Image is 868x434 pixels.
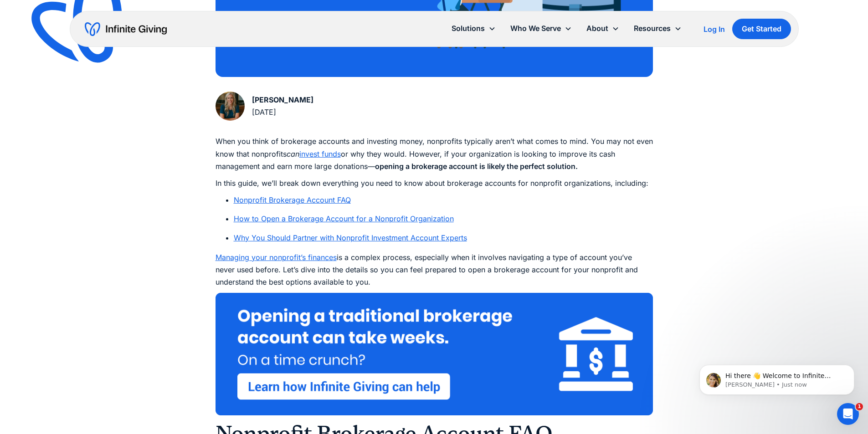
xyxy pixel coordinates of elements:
div: Who We Serve [503,19,579,38]
p: When you think of brokerage accounts and investing money, nonprofits typically aren’t what comes ... [216,135,653,173]
strong: opening a brokerage account is likely the perfect solution. [375,162,578,171]
div: Solutions [452,22,485,35]
a: Nonprofit Brokerage Account FAQ [234,195,351,204]
div: Log In [704,26,725,33]
p: is a complex process, especially when it involves navigating a type of account you’ve never used ... [216,251,653,289]
div: Resources [627,19,689,38]
a: invest funds [299,149,341,158]
a: Log In [704,24,725,35]
div: Resources [634,22,671,35]
div: [PERSON_NAME] [252,94,313,106]
div: [DATE] [252,106,313,118]
em: can [287,149,299,158]
a: Why You Should Partner with Nonprofit Investment Account Experts [234,233,467,242]
a: home [85,22,167,36]
iframe: Intercom notifications message [686,346,868,409]
span: 1 [856,403,863,410]
img: Opening a traditional nonprofit brokerage account can take weeks. On a time crunch? Click to get ... [216,293,653,415]
iframe: Intercom live chat [837,403,859,425]
a: How to Open a Brokerage Account for a Nonprofit Organization [234,214,454,223]
div: About [579,19,627,38]
p: In this guide, we’ll break down everything you need to know about brokerage accounts for nonprofi... [216,177,653,189]
a: Get Started [732,19,791,39]
div: About [586,22,608,35]
div: Who We Serve [510,22,561,35]
a: Managing your nonprofit’s finances [216,253,337,262]
a: [PERSON_NAME][DATE] [216,92,313,121]
div: Solutions [444,19,503,38]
